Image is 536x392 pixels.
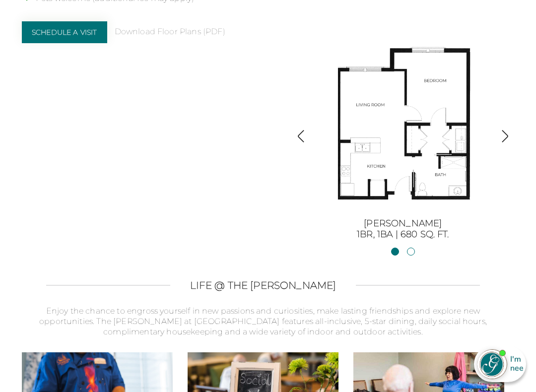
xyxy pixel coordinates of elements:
h3: [PERSON_NAME] 1BR, 1BA | 680 sq. ft. [312,218,494,240]
button: Show next [498,130,512,145]
img: avatar [477,350,506,379]
h2: LIFE @ THE [PERSON_NAME] [190,279,336,291]
img: Show next [498,130,512,143]
img: Glen_IL-Sinclair-680sf.jpg [314,37,492,215]
a: Download Floor Plans (PDF) [115,27,225,37]
button: Show previous [294,130,308,145]
img: Show previous [294,130,308,143]
p: Enjoy the chance to engross yourself in new passions and curiosities, make lasting friendships an... [22,306,504,337]
a: Schedule a Visit [22,21,107,43]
